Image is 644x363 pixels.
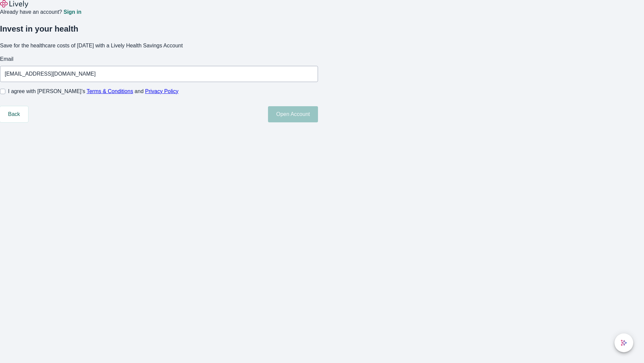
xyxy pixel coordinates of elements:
svg: Lively AI Assistant [621,339,627,346]
a: Sign in [63,9,81,15]
a: Terms & Conditions [87,88,133,94]
button: chat [614,333,633,352]
span: I agree with [PERSON_NAME]’s and [8,87,178,95]
a: Privacy Policy [145,88,179,94]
